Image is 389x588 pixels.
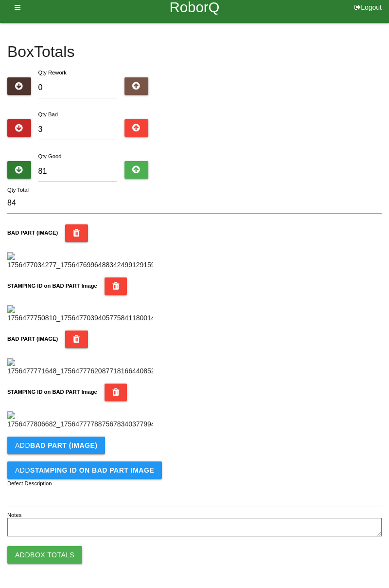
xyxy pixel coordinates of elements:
label: Qty Total [7,186,29,194]
b: STAMPING ID on BAD PART Image [7,389,97,395]
b: STAMPING ID on BAD PART Image [30,466,154,474]
img: 1756477806682_1756477778875678340377994712920.jpg [7,411,153,429]
b: BAD PART (IMAGE) [7,336,58,342]
img: 1756477034277_17564769964883424991291591567930.jpg [7,252,153,270]
b: STAMPING ID on BAD PART Image [7,283,97,289]
button: AddBox Totals [7,546,82,564]
button: STAMPING ID on BAD PART Image [105,384,127,401]
button: BAD PART (IMAGE) [65,331,88,348]
button: BAD PART (IMAGE) [65,224,88,242]
button: AddSTAMPING ID on BAD PART Image [7,461,162,479]
label: Defect Description [7,479,52,488]
h4: Box Totals [7,43,382,60]
img: 1756477750810_17564770394057758411800143799998.jpg [7,305,153,323]
img: 1756477771648_17564777620877181664408529783468.jpg [7,358,153,376]
label: Qty Good [38,153,62,159]
button: AddBAD PART (IMAGE) [7,437,105,454]
b: BAD PART (IMAGE) [7,230,58,236]
label: Qty Bad [38,111,58,117]
label: Notes [7,511,21,519]
label: Qty Rework [38,70,67,75]
b: BAD PART (IMAGE) [30,441,97,449]
button: STAMPING ID on BAD PART Image [105,277,127,295]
